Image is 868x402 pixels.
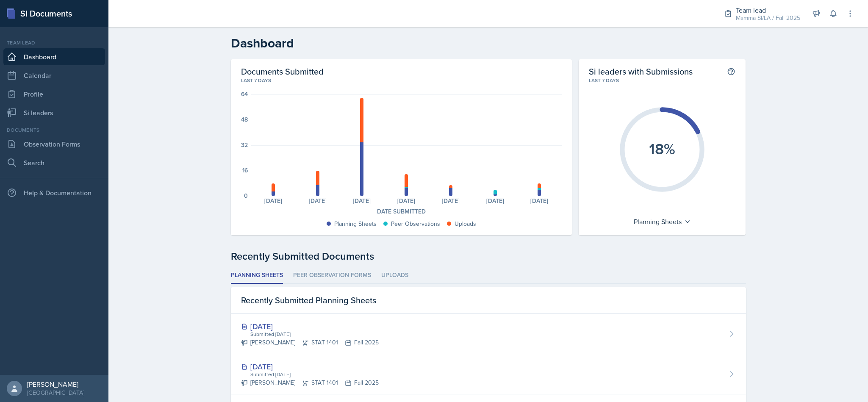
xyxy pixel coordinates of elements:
[3,136,105,152] a: Observation Forms
[473,198,517,204] div: [DATE]
[455,219,476,228] div: Uploads
[241,116,248,122] div: 48
[250,330,379,338] div: Submitted [DATE]
[241,66,562,77] h2: Documents Submitted
[231,287,746,314] div: Recently Submitted Planning Sheets
[3,104,105,121] a: Si leaders
[241,361,379,372] div: [DATE]
[241,378,379,387] div: [PERSON_NAME] STAT 1401 Fall 2025
[3,184,105,201] div: Help & Documentation
[340,198,384,204] div: [DATE]
[242,167,248,173] div: 16
[3,39,105,47] div: Team lead
[736,5,800,15] div: Team lead
[27,388,84,397] div: [GEOGRAPHIC_DATA]
[630,215,695,228] div: Planning Sheets
[241,142,248,148] div: 32
[231,267,283,284] li: Planning Sheets
[3,86,105,103] a: Profile
[517,198,562,204] div: [DATE]
[241,77,562,84] div: Last 7 days
[589,77,736,84] div: Last 7 days
[241,91,248,97] div: 64
[3,126,105,134] div: Documents
[3,48,105,65] a: Dashboard
[231,249,746,264] div: Recently Submitted Documents
[381,267,408,284] li: Uploads
[736,14,800,22] div: Mamma SI/LA / Fall 2025
[241,338,379,347] div: [PERSON_NAME] STAT 1401 Fall 2025
[251,198,296,204] div: [DATE]
[3,154,105,171] a: Search
[241,321,379,332] div: [DATE]
[244,193,248,199] div: 0
[391,219,440,228] div: Peer Observations
[250,371,379,378] div: Submitted [DATE]
[241,207,562,216] div: Date Submitted
[334,219,377,228] div: Planning Sheets
[384,198,429,204] div: [DATE]
[429,198,473,204] div: [DATE]
[295,198,340,204] div: [DATE]
[3,67,105,84] a: Calendar
[649,138,675,160] text: 18%
[27,380,84,388] div: [PERSON_NAME]
[231,354,746,394] a: [DATE] Submitted [DATE] [PERSON_NAME]STAT 1401Fall 2025
[231,314,746,354] a: [DATE] Submitted [DATE] [PERSON_NAME]STAT 1401Fall 2025
[231,36,746,51] h2: Dashboard
[293,267,371,284] li: Peer Observation Forms
[589,66,693,77] h2: Si leaders with Submissions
